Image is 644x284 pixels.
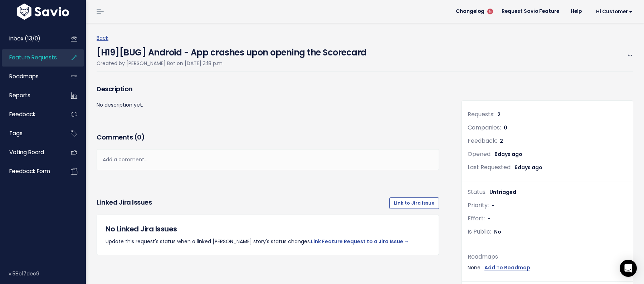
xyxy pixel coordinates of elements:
a: Inbox (13/0) [2,30,59,47]
a: Roadmaps [2,68,59,85]
h3: Comments ( ) [97,132,439,142]
a: Request Savio Feature [496,6,565,17]
span: Priority: [468,201,489,209]
a: Tags [2,125,59,142]
h3: Description [97,84,439,94]
a: Add To Roadmap [484,263,530,272]
span: Feedback [9,111,35,118]
span: 0 [504,124,507,131]
span: Created by [PERSON_NAME] Bot on [DATE] 3:18 p.m. [97,60,224,67]
span: Opened: [468,150,492,158]
span: Reports [9,92,30,99]
span: 6 [494,151,522,158]
a: Feedback [2,106,59,123]
a: Hi Customer [587,6,638,17]
a: Help [565,6,587,17]
span: Status: [468,188,487,196]
span: Roadmaps [9,73,39,80]
h3: Linked Jira issues [97,197,152,209]
span: Hi Customer [596,9,633,14]
a: Voting Board [2,144,59,161]
h5: No Linked Jira Issues [106,224,430,234]
div: Add a comment... [97,149,439,170]
span: 6 [514,164,542,171]
span: days ago [498,151,522,158]
a: Feedback form [2,163,59,180]
span: Feature Requests [9,54,57,61]
span: - [488,215,491,222]
span: Untriaged [489,188,516,196]
p: No description yet. [97,101,439,109]
div: None. [468,263,627,272]
span: Feedback form [9,167,50,175]
span: 2 [497,111,501,118]
h4: [H19][BUG] Android - App crashes upon opening the Scorecard [97,43,367,59]
div: v.58b17dec9 [9,264,86,283]
span: Last Requested: [468,163,512,171]
span: - [492,202,494,209]
span: Changelog [456,9,484,14]
span: Feedback: [468,137,497,145]
span: Inbox (13/0) [9,35,40,42]
span: Requests: [468,110,494,118]
a: Link to Jira Issue [389,197,439,209]
span: Is Public: [468,227,491,236]
span: 0 [137,133,141,142]
span: Companies: [468,123,501,132]
a: Reports [2,87,59,104]
a: Back [97,34,108,41]
a: Feature Requests [2,49,59,66]
span: Tags [9,129,23,137]
div: Open Intercom Messenger [620,260,637,277]
img: logo-white.9d6f32f41409.svg [15,4,71,20]
span: days ago [518,164,542,171]
span: 2 [500,137,503,145]
p: Update this request's status when a linked [PERSON_NAME] story's status changes. [106,237,430,246]
div: Roadmaps [468,252,627,262]
span: Effort: [468,214,485,222]
span: 5 [487,9,493,14]
a: Link Feature Request to a Jira Issue → [311,238,409,245]
span: Voting Board [9,148,44,156]
span: No [494,228,501,235]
